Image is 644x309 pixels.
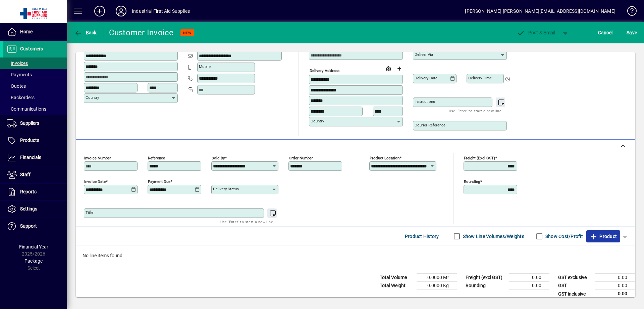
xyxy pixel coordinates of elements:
td: 0.00 [509,282,549,290]
td: 0.0000 Kg [417,282,457,290]
a: Invoices [3,57,67,69]
a: Reports [3,184,67,200]
mat-label: Sold by [212,156,225,160]
div: [PERSON_NAME] [PERSON_NAME][EMAIL_ADDRESS][DOMAIN_NAME] [465,6,615,16]
span: Back [74,30,97,35]
td: Freight (excl GST) [462,274,509,282]
span: Backorders [7,95,35,100]
button: Product [586,230,620,242]
button: Add [89,5,110,17]
mat-label: Delivery date [415,76,437,80]
td: Total Volume [376,274,417,282]
td: GST [555,282,595,290]
span: Package [24,258,43,264]
button: Cancel [596,27,614,39]
mat-label: Freight (excl GST) [464,156,495,160]
td: Rounding [462,282,509,290]
div: No line items found [76,245,635,266]
span: Home [20,29,33,34]
a: Knowledge Base [622,1,636,23]
span: Payments [7,72,32,77]
span: Communications [7,106,46,112]
a: Suppliers [3,115,67,132]
mat-label: Reference [148,156,165,160]
td: 0.00 [595,282,635,290]
mat-hint: Use 'Enter' to start a new line [449,107,501,115]
mat-label: Order number [289,156,313,160]
span: Product [590,231,617,242]
span: Financials [20,155,41,160]
a: Quotes [3,80,67,92]
div: Customer Invoice [109,27,174,38]
span: Quotes [7,83,26,89]
span: Staff [20,172,31,177]
mat-label: Mobile [199,64,211,69]
mat-label: Courier Reference [415,123,445,127]
a: View on map [383,63,394,74]
mat-label: Payment due [148,179,170,184]
a: Products [3,132,67,149]
td: GST inclusive [555,290,595,298]
button: Product History [402,230,442,242]
a: Backorders [3,92,67,103]
label: Show Line Volumes/Weights [462,233,524,240]
td: 0.00 [509,274,549,282]
span: Suppliers [20,120,39,126]
mat-label: Title [86,210,93,215]
a: Settings [3,201,67,218]
span: Customers [20,46,43,51]
mat-label: Country [86,95,99,100]
span: Support [20,223,37,229]
span: Product History [405,231,439,242]
td: 0.00 [595,274,635,282]
button: Back [72,27,98,39]
mat-label: Delivery status [213,187,239,191]
label: Show Cost/Profit [544,233,583,240]
mat-label: Product location [370,156,399,160]
a: Staff [3,166,67,183]
span: Financial Year [19,244,48,249]
td: 0.00 [595,290,635,298]
span: P [528,30,531,35]
span: ave [627,27,637,38]
button: Profile [110,5,132,17]
td: Total Weight [376,282,417,290]
mat-label: Invoice date [84,179,106,184]
mat-label: Rounding [464,179,480,184]
span: ost & Email [517,30,555,35]
div: Industrial First Aid Supplies [132,6,190,16]
mat-label: Instructions [415,99,435,104]
span: Cancel [598,27,613,38]
a: Communications [3,103,67,115]
app-page-header-button: Back [67,27,104,39]
td: 0.0000 M³ [417,274,457,282]
span: Invoices [7,61,28,66]
mat-label: Deliver via [415,52,433,57]
a: Financials [3,149,67,166]
a: Support [3,218,67,235]
mat-hint: Use 'Enter' to start a new line [220,218,273,226]
a: Home [3,24,67,40]
button: Post & Email [513,27,559,39]
button: Save [625,27,639,39]
span: Products [20,138,39,143]
span: Settings [20,206,37,211]
mat-label: Delivery time [468,76,492,80]
span: S [627,30,629,35]
mat-label: Invoice number [84,156,111,160]
mat-label: Country [311,119,324,123]
td: GST exclusive [555,274,595,282]
span: NEW [183,31,192,35]
span: Reports [20,189,37,194]
button: Choose address [394,63,405,74]
a: Payments [3,69,67,80]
